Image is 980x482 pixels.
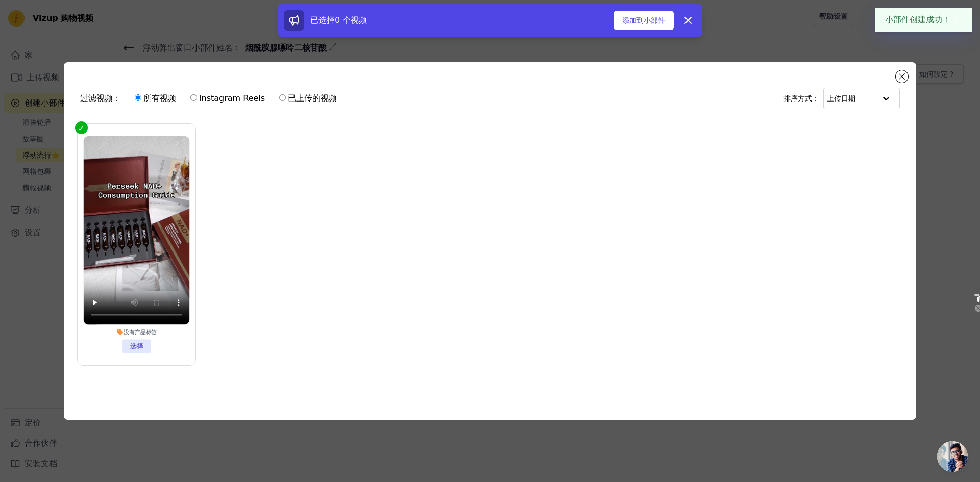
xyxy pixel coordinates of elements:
[288,93,337,103] font: 已上传的视频
[953,15,960,24] font: ✖
[143,93,176,103] font: 所有视频
[310,15,351,25] font: 已选择0 个
[622,16,665,24] font: 添加到小部件
[885,15,950,24] font: 小部件创建成功！
[199,93,265,103] font: Instagram Reels
[783,94,819,103] font: 排序方式：
[124,329,157,336] font: 没有产品标签
[950,14,962,26] button: 关闭
[351,15,367,25] font: 视频
[937,441,968,472] a: 开放式聊天
[896,70,908,83] button: 关闭模式
[80,93,121,103] font: 过滤视频：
